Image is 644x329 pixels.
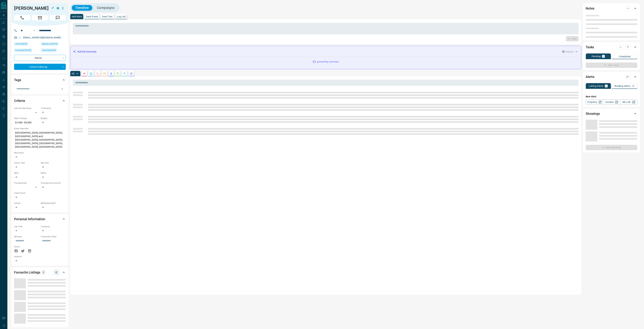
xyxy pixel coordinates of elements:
p: Send Text [102,15,113,18]
div: Showings [586,110,637,118]
p: Activity Summary [77,50,96,53]
h2: Showings [586,111,600,116]
div: Renter [14,55,66,61]
span: Active [DATE] [15,42,27,46]
span: Contacted [DATE] [15,49,31,52]
p: $1,900 - $5,000 [14,120,39,125]
div: Sun Sep 14 2025 [14,42,39,47]
p: Birthday: [14,235,39,238]
button: Open [32,28,36,33]
p: Address: [14,255,66,258]
div: Mon Sep 08 2025 [41,48,66,53]
h2: Notes [586,6,594,11]
p: 0 [43,271,44,274]
p: Search Range: [14,117,39,120]
p: New Alert: [586,95,637,98]
p: Credit Score: [14,192,66,195]
p: Pending [592,55,601,57]
p: Pre-Approved: [14,182,39,185]
div: Activity Summary [73,49,578,55]
div: Sun Sep 07 2025 [41,42,66,47]
p: Motivation: [14,151,66,154]
svg: Listing Alerts [110,72,113,75]
p: Mortgage Agent: [41,202,66,205]
p: Areas Searched: [14,127,66,130]
h2: Alerts [586,74,594,79]
div: condos.ca [57,7,59,9]
div: Personal Information [14,215,66,223]
p: All [72,72,74,75]
h1: [PERSON_NAME] [14,6,52,11]
p: Social: [14,245,39,248]
span: Claimed [DATE] [42,49,56,52]
h2: Tags [14,77,21,83]
a: Mr.Loft [620,99,637,105]
h2: Favourite Listings [14,270,40,275]
div: Alerts [586,73,637,81]
p: Baths: [41,171,66,174]
svg: Notes [83,72,86,75]
button: Timeline [72,5,92,11]
p: Budget: [41,117,66,120]
svg: Emails [103,72,106,75]
svg: Email Verified [18,37,21,39]
span: Signed up [DATE] [42,42,57,46]
p: Send Email [86,15,98,18]
a: Condos [603,99,620,105]
h2: Criteria [14,98,25,103]
div: Notes [586,4,637,12]
p: Pre-Approval Amount: [41,182,66,185]
p: Job Title: [14,225,39,228]
button: Open [60,87,65,91]
p: Min Size: [41,161,66,164]
span: Call [14,15,30,20]
div: Fri Sep 12 2025 [14,48,39,53]
button: Campaigns [94,5,118,11]
svg: Lead Browsing Activity [90,72,92,75]
p: generating summary [317,60,339,64]
h2: Tasks [586,44,594,50]
p: Log Call [117,15,126,18]
svg: Agent Actions [130,72,133,75]
div: Favourite Listings0 [14,268,66,276]
div: Tags [14,76,66,84]
p: Completed [619,55,631,58]
span: Message [50,15,66,20]
h2: Personal Information [14,216,45,222]
span: Email [32,15,48,20]
p: Company: [41,225,66,228]
a: Property [586,99,603,105]
p: Possession Date: [41,235,66,238]
p: Lawyer: [14,202,39,205]
a: [EMAIL_ADDRESS][DOMAIN_NAME] [23,36,61,39]
p: Building Alerts [614,85,630,87]
p: [GEOGRAPHIC_DATA], [GEOGRAPHIC_DATA], [GEOGRAPHIC_DATA] and [GEOGRAPHIC_DATA], [GEOGRAPHIC_DATA],... [14,130,66,150]
p: Listing Alerts [589,85,603,87]
svg: Opportunities [123,72,126,75]
p: Timeframe: [41,107,66,110]
p: Actively Searching: [14,107,39,110]
div: Future Follow Up [14,64,66,70]
div: Criteria [14,97,66,105]
p: Add Note [72,15,82,18]
svg: Calls [96,72,99,75]
div: Tasks [586,43,637,51]
svg: Requests [117,72,119,75]
p: Home Type: [14,161,39,164]
p: Beds: [14,171,39,174]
